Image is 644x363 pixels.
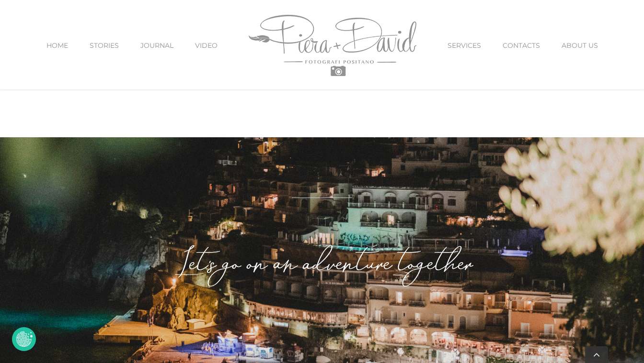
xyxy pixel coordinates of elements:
span: STORIES [90,42,119,49]
span: CONTACTS [503,42,540,49]
a: STORIES [90,25,119,66]
a: SERVICES [448,25,481,66]
span: HOME [46,42,68,49]
em: Let's go on an adventure together [174,252,470,283]
span: JOURNAL [140,42,173,49]
a: HOME [46,25,68,66]
a: JOURNAL [140,25,173,66]
span: SERVICES [448,42,481,49]
button: Revoke Icon [12,327,36,351]
a: VIDEO [195,25,218,66]
iframe: Tidio Chat [509,296,644,363]
span: VIDEO [195,42,218,49]
span: ABOUT US [562,42,598,49]
img: Piera Plus David Photography Positano Logo [249,15,416,76]
a: CONTACTS [503,25,540,66]
a: ABOUT US [562,25,598,66]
